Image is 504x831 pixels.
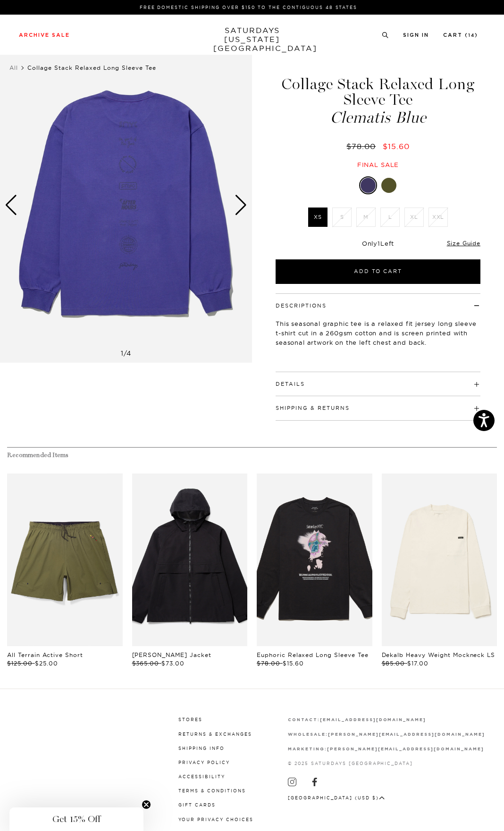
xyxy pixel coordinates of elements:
[178,774,225,779] a: Accessibility
[7,651,83,658] a: All Terrain Active Short
[407,660,428,667] span: $17.00
[276,303,327,308] button: Descriptions
[235,195,247,216] div: Next slide
[288,732,328,737] strong: wholesale:
[178,802,216,807] a: Gift Cards
[257,651,369,658] a: Euphoric Relaxed Long Sleeve Tee
[213,26,291,53] a: SATURDAYS[US_STATE][GEOGRAPHIC_DATA]
[327,747,484,751] strong: [PERSON_NAME][EMAIL_ADDRESS][DOMAIN_NAME]
[276,259,480,284] button: Add to Cart
[132,651,211,658] a: [PERSON_NAME] Jacket
[443,33,478,38] a: Cart (14)
[283,660,304,667] span: $15.60
[126,349,131,357] span: 4
[52,814,101,825] span: Get 15% Off
[468,33,475,38] small: 14
[274,161,482,169] div: Final sale
[142,800,151,809] button: Close teaser
[327,746,484,751] a: [PERSON_NAME][EMAIL_ADDRESS][DOMAIN_NAME]
[9,807,143,831] div: Get 15% OffClose teaser
[121,349,124,357] span: 1
[5,195,17,216] div: Previous slide
[257,660,280,667] span: $78.00
[328,732,485,737] strong: [PERSON_NAME][EMAIL_ADDRESS][DOMAIN_NAME]
[288,718,320,722] strong: contact:
[274,76,482,125] h1: Collage Stack Relaxed Long Sleeve Tee
[9,64,18,71] a: All
[274,110,482,125] span: Clematis Blue
[23,4,474,11] p: FREE DOMESTIC SHIPPING OVER $150 TO THE CONTIGUOUS 48 STATES
[328,731,485,737] a: [PERSON_NAME][EMAIL_ADDRESS][DOMAIN_NAME]
[308,208,328,227] label: XS
[346,141,379,151] del: $78.00
[7,451,497,459] h4: Recommended Items
[288,747,327,751] strong: marketing:
[383,141,410,151] span: $15.60
[161,660,185,667] span: $73.00
[382,651,496,658] a: Dekalb Heavy Weight Mockneck LS
[382,660,405,667] span: $85.00
[276,382,305,387] button: Details
[403,33,429,38] a: Sign In
[35,660,58,667] span: $25.00
[276,406,350,411] button: Shipping & Returns
[178,817,253,822] a: Your privacy choices
[132,660,160,667] span: $365.00
[320,717,426,722] a: [EMAIL_ADDRESS][DOMAIN_NAME]
[320,718,426,722] strong: [EMAIL_ADDRESS][DOMAIN_NAME]
[178,760,230,765] a: Privacy Policy
[288,794,385,801] button: [GEOGRAPHIC_DATA] (USD $)
[447,240,480,247] a: Size Guide
[19,33,70,38] a: Archive Sale
[276,240,480,248] div: Only Left
[178,746,225,751] a: Shipping Info
[178,788,246,793] a: Terms & Conditions
[7,660,33,667] span: $125.00
[378,240,380,247] span: 1
[178,717,202,722] a: Stores
[178,731,252,737] a: Returns & Exchanges
[276,319,480,347] p: This seasonal graphic tee is a relaxed fit jersey long sleeve t-shirt cut in a 260gsm cotton and ...
[288,760,485,767] p: © 2025 Saturdays [GEOGRAPHIC_DATA]
[27,64,156,71] span: Collage Stack Relaxed Long Sleeve Tee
